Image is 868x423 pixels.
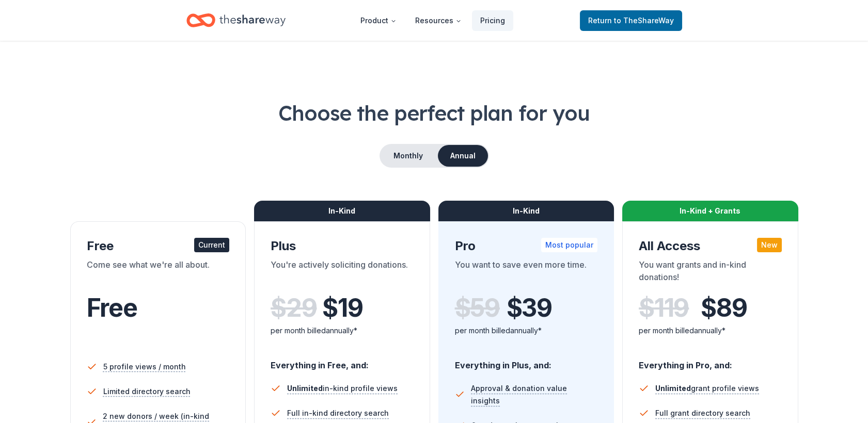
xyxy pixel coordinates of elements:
[655,407,750,419] span: Full grant directory search
[541,238,597,252] div: Most popular
[407,10,470,31] button: Resources
[588,14,674,27] span: Return
[87,292,137,323] span: Free
[438,145,488,167] button: Annual
[455,238,598,254] div: Pro
[103,361,186,373] span: 5 profile views / month
[254,201,430,221] div: In-Kind
[639,258,782,287] div: You want grants and in-kind donations!
[271,238,414,254] div: Plus
[438,201,614,221] div: In-Kind
[287,407,389,419] span: Full in-kind directory search
[271,324,414,337] div: per month billed annually*
[639,324,782,337] div: per month billed annually*
[639,238,782,254] div: All Access
[271,350,414,372] div: Everything in Free, and:
[41,99,827,127] h1: Choose the perfect plan for you
[471,382,597,407] span: Approval & donation value insights
[455,258,598,287] div: You want to save even more time.
[271,258,414,287] div: You're actively soliciting donations.
[655,384,691,393] span: Unlimited
[614,16,674,25] span: to TheShareWay
[757,238,782,252] div: New
[507,294,552,322] span: $ 39
[194,238,229,252] div: Current
[381,145,436,167] button: Monthly
[580,10,682,31] a: Returnto TheShareWay
[455,324,598,337] div: per month billed annually*
[103,385,191,398] span: Limited directory search
[655,384,759,393] span: grant profile views
[639,350,782,372] div: Everything in Pro, and:
[352,8,513,32] nav: Main
[287,384,323,393] span: Unlimited
[352,10,405,31] button: Product
[287,384,398,393] span: in-kind profile views
[622,201,798,221] div: In-Kind + Grants
[186,8,286,32] a: Home
[87,238,230,254] div: Free
[87,258,230,287] div: Come see what we're all about.
[455,350,598,372] div: Everything in Plus, and:
[701,294,747,322] span: $ 89
[472,10,513,31] a: Pricing
[322,294,362,322] span: $ 19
